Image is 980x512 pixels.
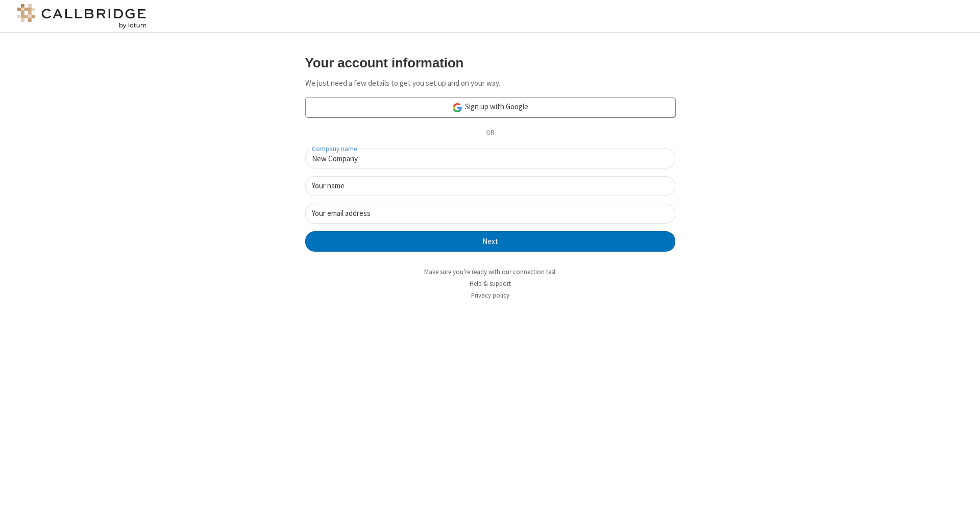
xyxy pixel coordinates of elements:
input: Your name [305,176,675,196]
img: logo@2x.png [15,4,148,29]
h3: Your account information [305,56,675,70]
p: We just need a few details to get you set up and on your way. [305,78,675,89]
a: Privacy policy [471,291,509,300]
a: Help & support [470,279,511,288]
a: Sign up with Google [305,97,675,117]
a: Make sure you're ready with our connection test [424,267,556,276]
span: OR [482,126,498,140]
input: Company name [305,149,675,168]
button: Next [305,231,675,252]
input: Your email address [305,204,675,224]
img: google-icon.png [452,102,463,113]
